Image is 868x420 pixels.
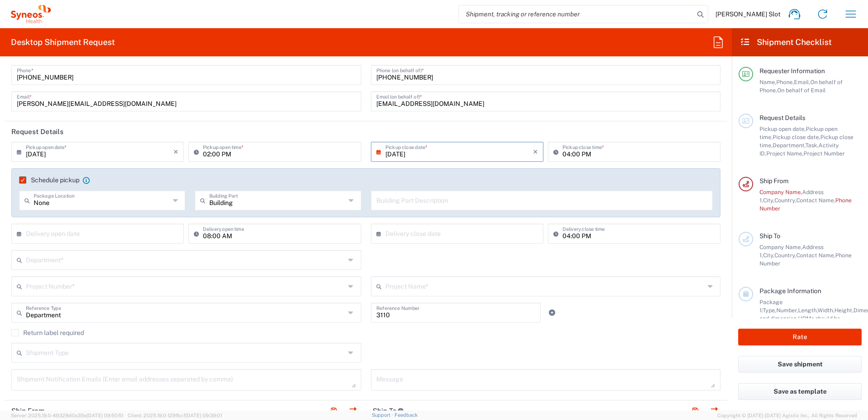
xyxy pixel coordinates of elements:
h2: Ship To [373,406,404,415]
span: Phone, [776,79,794,85]
span: [DATE] 09:50:51 [87,413,123,418]
a: Support [372,412,395,418]
span: Client: 2025.19.0-129fbcf [128,413,222,418]
span: Ship From [759,177,789,185]
span: Company Name, [759,189,802,195]
button: Save as template [738,383,862,400]
span: Request Details [759,114,805,121]
i: × [533,145,538,159]
span: Pickup close date, [773,134,820,140]
span: Height, [834,307,853,314]
span: Company Name, [759,244,802,250]
a: Add Reference [546,306,558,319]
a: Feedback [395,412,418,418]
span: Copyright © [DATE]-[DATE] Agistix Inc., All Rights Reserved [717,411,857,420]
span: Package 1: [759,299,783,314]
h2: Desktop Shipment Request [11,37,115,48]
span: Package Information [759,287,821,295]
h2: Request Details [11,127,64,136]
h2: Shipment Checklist [740,37,832,48]
span: Server: 2025.19.0-49328d0a35e [11,413,123,418]
span: City, [763,197,774,204]
label: Schedule pickup [19,176,79,184]
span: Contact Name, [796,197,835,204]
span: Requester Information [759,67,825,75]
span: Ship To [759,232,780,240]
span: Email, [794,79,810,85]
span: Country, [774,197,796,204]
span: Department, [773,142,805,149]
span: Name, [759,79,776,85]
span: Project Name, [766,150,804,157]
label: Return label required [11,329,84,336]
i: × [173,145,178,159]
span: Number, [776,307,798,314]
span: Contact Name, [796,252,835,259]
span: Width, [818,307,834,314]
span: [PERSON_NAME] Slot [715,10,780,18]
span: [DATE] 09:39:01 [185,413,222,418]
span: Pickup open date, [759,125,806,132]
button: Rate [738,329,862,345]
span: Length, [798,307,818,314]
span: Type, [763,307,776,314]
button: Save shipment [738,356,862,373]
span: Task, [805,142,819,149]
span: Country, [774,252,796,259]
h2: Ship From [11,406,44,415]
input: Shipment, tracking or reference number [459,5,694,23]
span: City, [763,252,774,259]
span: On behalf of Email [777,87,826,94]
span: Project Number [804,150,845,157]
